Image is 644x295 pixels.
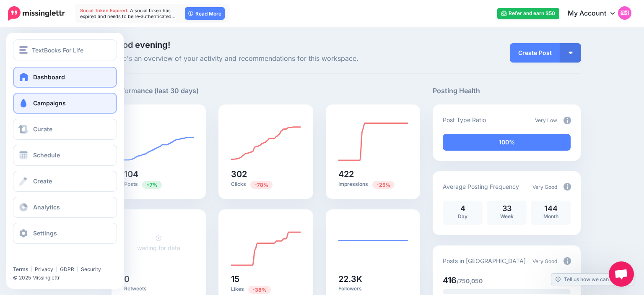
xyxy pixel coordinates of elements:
div: Open chat [609,261,634,287]
a: Campaigns [13,93,117,114]
span: Curate [33,125,52,133]
a: Refer and earn $50 [497,8,559,19]
span: | [56,266,57,272]
a: Schedule [13,145,117,166]
p: Impressions [338,180,408,188]
a: Analytics [13,197,117,218]
span: TextBooks For Life [32,45,83,55]
img: Missinglettr [8,6,65,21]
a: My Account [559,3,631,24]
h5: 302 [231,170,301,178]
span: Week [500,213,514,219]
span: Previous period: 24 [248,286,271,294]
span: Day [458,213,467,219]
span: /750,050 [457,277,483,285]
img: menu.png [19,46,28,54]
button: TextBooks For Life [13,39,117,60]
span: Here's an overview of your activity and recommendations for this workspace. [112,53,421,64]
a: Privacy [35,266,53,272]
iframe: Twitter Follow Button [13,254,77,262]
a: Create Post [510,43,560,63]
h5: 104 [124,170,194,178]
p: Retweets [124,285,194,292]
h5: 422 [338,170,408,178]
span: | [77,266,78,272]
p: Average Posting Frequency [443,182,519,191]
a: Terms [13,266,28,272]
span: A social token has expired and needs to be re-authenticated… [80,8,176,19]
span: Dashboard [33,73,65,81]
a: Read More [185,7,225,20]
img: info-circle-grey.png [563,257,571,265]
p: Followers [338,285,408,292]
span: Settings [33,230,57,237]
h5: Posting Health [433,86,581,96]
a: Dashboard [13,67,117,88]
h5: Performance (last 30 days) [112,86,199,96]
span: Social Token Expired. [80,8,129,13]
div: 100% of your posts in the last 30 days have been from Drip Campaigns [443,134,571,151]
span: Analytics [33,204,60,211]
a: Curate [13,119,117,140]
span: Schedule [33,151,60,159]
p: 144 [535,205,566,212]
span: Very Good [532,258,557,264]
h5: 22.3K [338,275,408,283]
a: Tell us how we can improve [551,274,634,285]
span: Create [33,178,52,185]
a: Create [13,171,117,192]
span: Previous period: 1.34K [250,181,273,189]
a: GDPR [60,266,74,272]
span: Very Low [535,117,557,123]
span: Previous period: 564 [372,181,395,189]
img: arrow-down-white.png [569,52,573,54]
span: 416 [443,275,457,285]
span: Very Good [532,184,557,190]
span: Campaigns [33,99,66,107]
p: Post Type Ratio [443,115,486,125]
a: Settings [13,223,117,244]
a: waiting for data [137,235,180,251]
h5: 15 [231,275,301,283]
h5: 0 [124,275,194,283]
p: Likes [231,285,301,293]
p: 4 [447,205,478,212]
p: Clicks [231,180,301,188]
span: Month [543,213,558,219]
img: info-circle-grey.png [563,183,571,191]
p: Posts [124,180,194,188]
p: 33 [491,205,522,212]
span: | [31,266,32,272]
img: info-circle-grey.png [563,117,571,124]
span: Good evening! [112,40,170,50]
li: © 2025 Missinglettr [13,274,122,282]
a: Security [81,266,101,272]
p: Posts in [GEOGRAPHIC_DATA] [443,256,526,266]
span: Previous period: 97 [142,181,162,189]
